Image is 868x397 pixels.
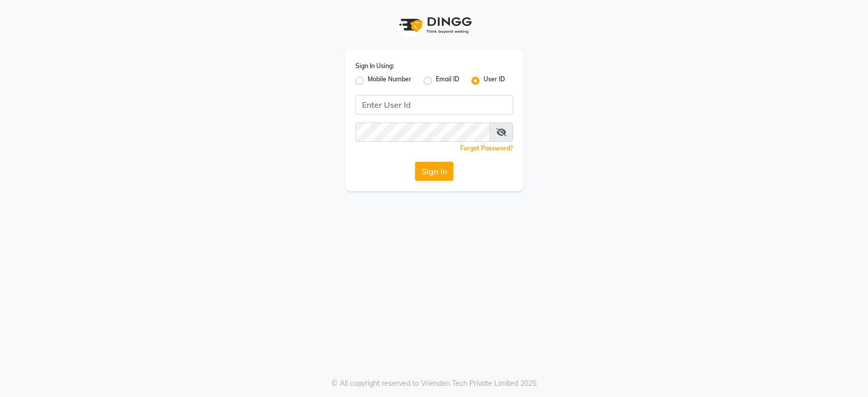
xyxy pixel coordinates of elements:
input: Username [355,95,513,114]
label: Email ID [436,75,459,87]
label: Mobile Number [368,75,411,87]
label: Sign In Using: [355,62,394,71]
input: Username [355,123,490,142]
label: User ID [484,75,505,87]
a: Forgot Password? [460,144,513,152]
img: logo1.svg [394,10,475,40]
button: Sign In [415,162,454,181]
